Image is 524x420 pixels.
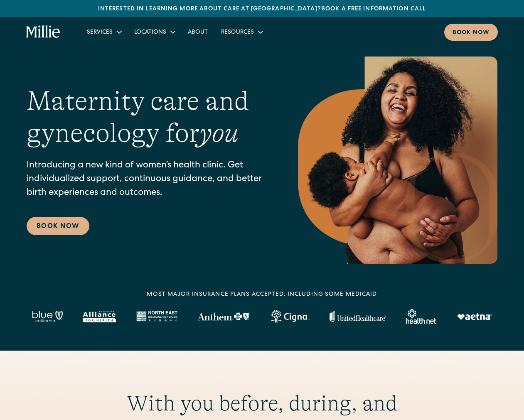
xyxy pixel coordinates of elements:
div: Locations [128,25,181,39]
div: MOST MAJOR INSURANCE PLANS ACCEPTED, INCLUDING some MEDICAID [147,290,377,299]
div: Services [80,25,128,39]
img: United Healthcare logo [330,311,386,322]
em: you [199,118,239,148]
a: home [26,25,60,39]
div: Resources [221,28,254,37]
p: Introducing a new kind of women’s health clinic. Get individualized support, continuous guidance,... [27,159,265,200]
a: Book now [444,24,498,41]
img: Aetna logo [457,313,492,320]
img: North East Medical Services logo [136,311,177,322]
img: Alameda Alliance logo [83,311,116,322]
h1: Maternity care and gynecology for [27,85,265,149]
a: Book a free information call [321,6,426,12]
img: Cigna logo [269,310,310,323]
img: Smiling mother with her baby in arms, celebrating body positivity and the nurturing bond of postp... [298,56,497,264]
img: Blue California logo [32,311,63,322]
img: Healthnet logo [406,309,437,324]
img: Anthem Logo [197,312,249,321]
a: About [181,25,214,39]
div: Locations [134,28,166,37]
div: Services [87,28,113,37]
a: Book Now [27,217,89,235]
div: Book now [453,29,490,37]
div: Resources [214,25,269,39]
